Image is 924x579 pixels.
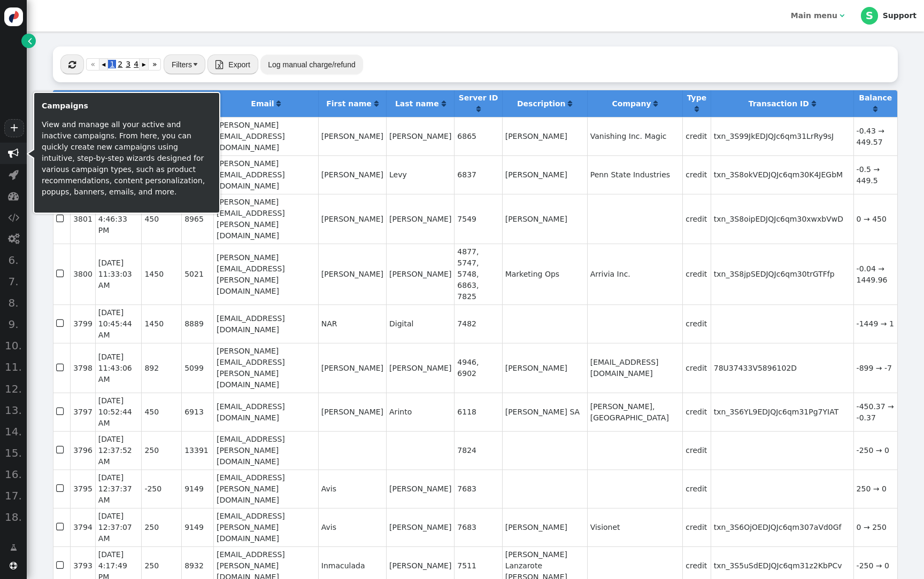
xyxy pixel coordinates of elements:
[141,304,181,343] td: 1450
[98,353,132,384] span: [DATE] 11:43:06 AM
[695,105,699,113] span: Click to sort
[326,99,372,108] b: First name
[682,304,711,343] td: credit
[148,58,161,71] a: »
[28,35,32,46] span: 
[454,470,502,508] td: 7683
[318,470,386,508] td: Avis
[213,194,318,244] td: [PERSON_NAME][EMAIL_ADDRESS][PERSON_NAME][DOMAIN_NAME]
[459,93,498,102] b: Server ID
[318,194,386,244] td: [PERSON_NAME]
[318,508,386,546] td: Avis
[98,204,127,234] span: [DATE] 4:46:33 PM
[181,470,213,508] td: 9149
[749,99,809,108] b: Transaction ID
[476,105,481,113] span: Click to sort
[56,520,66,534] span: 
[98,473,132,504] span: [DATE] 12:37:37 AM
[139,58,148,71] a: ▸
[454,508,502,546] td: 7683
[318,155,386,194] td: [PERSON_NAME]
[56,212,66,226] span: 
[711,393,853,431] td: txn_3S6YL9EDJQJc6qm31Pg7YIAT
[318,304,386,343] td: NAR
[9,169,19,180] span: 
[141,393,181,431] td: 450
[587,155,683,194] td: Penn State Industries
[181,343,213,393] td: 5099
[454,194,502,244] td: 7549
[213,155,318,194] td: [PERSON_NAME][EMAIL_ADDRESS][DOMAIN_NAME]
[86,58,99,71] a: «
[70,508,95,546] td: 3794
[442,99,446,108] a: 
[682,508,711,546] td: credit
[502,343,587,393] td: [PERSON_NAME]
[812,99,816,108] a: 
[853,508,897,546] td: 0 → 250
[386,508,454,546] td: [PERSON_NAME]
[711,244,853,304] td: txn_3S8jpSEDJQJc6qm30trGTFfp
[4,7,23,26] img: logo-icon.svg
[70,343,95,393] td: 3798
[141,431,181,470] td: 250
[853,244,897,304] td: -0.04 → 1449.96
[141,508,181,546] td: 250
[99,58,108,71] a: ◂
[711,155,853,194] td: txn_3S8okVEDJQJc6qm30K4JEGbM
[502,393,587,431] td: [PERSON_NAME] SA
[164,54,205,74] button: Filters
[386,393,454,431] td: Arinto
[56,361,66,375] span: 
[8,212,19,223] span: 
[56,443,66,457] span: 
[318,393,386,431] td: [PERSON_NAME]
[251,99,274,108] b: Email
[682,155,711,194] td: credit
[502,194,587,244] td: [PERSON_NAME]
[56,404,66,419] span: 
[213,393,318,431] td: [EMAIL_ADDRESS][DOMAIN_NAME]
[98,512,132,543] span: [DATE] 12:37:07 AM
[853,194,897,244] td: 0 → 450
[502,117,587,155] td: [PERSON_NAME]
[386,343,454,393] td: [PERSON_NAME]
[873,105,877,113] span: Click to sort
[194,63,197,66] img: trigger_black.png
[60,54,84,74] button: 
[853,117,897,155] td: -0.43 → 449.57
[318,244,386,304] td: [PERSON_NAME]
[260,54,363,74] button: Log manual charge/refund
[181,431,213,470] td: 13391
[181,508,213,546] td: 9149
[132,60,140,68] span: 4
[502,244,587,304] td: Marketing Ops
[181,194,213,244] td: 8965
[587,244,683,304] td: Arrivia Inc.
[228,60,250,69] span: Export
[10,562,17,569] span: 
[213,343,318,393] td: [PERSON_NAME][EMAIL_ADDRESS][PERSON_NAME][DOMAIN_NAME]
[181,244,213,304] td: 5021
[587,117,683,155] td: Vanishing Inc. Magic
[711,194,853,244] td: txn_3S8oipEDJQJc6qm30xwxbVwD
[682,393,711,431] td: credit
[853,431,897,470] td: -250 → 0
[873,105,877,113] a: 
[682,244,711,304] td: credit
[141,194,181,244] td: 450
[98,435,132,466] span: [DATE] 12:37:52 AM
[98,259,132,289] span: [DATE] 11:33:03 AM
[10,542,17,553] span: 
[181,393,213,431] td: 6913
[612,99,651,108] b: Company
[476,105,481,113] a: 
[8,148,19,159] span: 
[695,105,699,113] a: 
[56,267,66,281] span: 
[517,99,566,108] b: Description
[213,508,318,546] td: [EMAIL_ADDRESS][PERSON_NAME][DOMAIN_NAME]
[3,538,25,557] a: 
[386,470,454,508] td: [PERSON_NAME]
[653,100,658,107] span: Click to sort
